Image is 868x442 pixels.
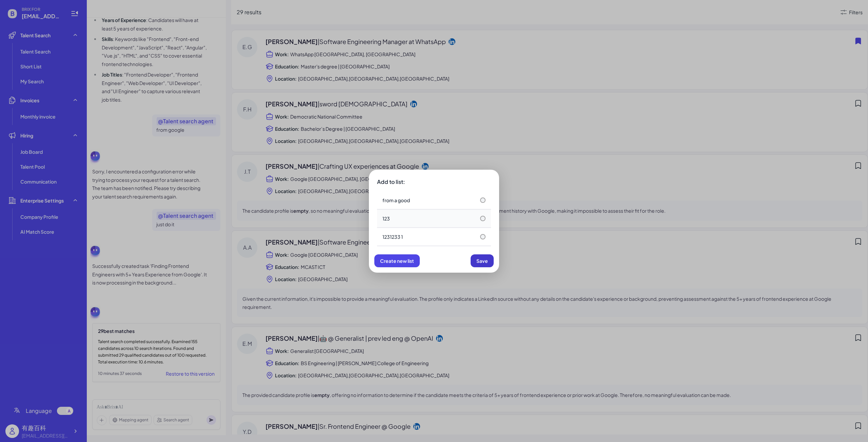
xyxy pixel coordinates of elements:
span: Save [476,258,488,264]
button: Create new list [374,254,420,267]
div: 1231233 1 [382,233,403,240]
span: Create new list [380,258,414,264]
div: Add to list: [377,178,491,186]
div: from a good [382,197,410,204]
button: Save [471,254,494,267]
div: 123 [382,215,390,222]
